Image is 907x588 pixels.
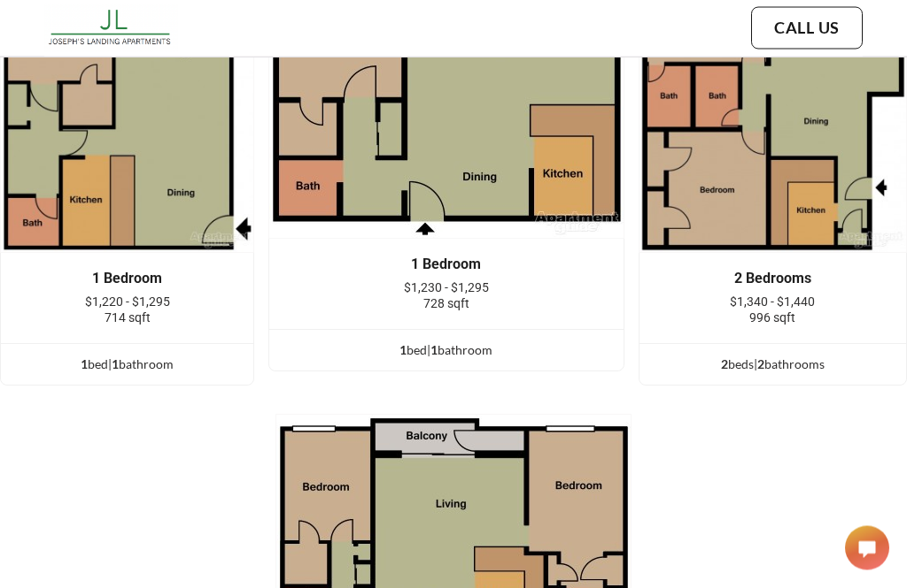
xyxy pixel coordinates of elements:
span: 1 [112,357,119,372]
img: Company logo [44,4,178,52]
div: bed | bathroom [1,355,253,375]
div: 1 Bedroom [27,271,227,287]
span: $1,230 - $1,295 [404,281,489,295]
span: $1,220 - $1,295 [85,295,170,309]
span: 2 [721,357,728,372]
div: 2 Bedrooms [666,271,880,287]
span: $1,340 - $1,440 [730,295,815,309]
a: Call Us [774,19,840,38]
span: 996 sqft [749,311,795,325]
div: bed s | bathroom s [640,355,906,375]
span: 1 [399,343,407,358]
span: 1 [430,343,438,358]
div: 1 Bedroom [296,257,597,273]
span: 2 [757,357,764,372]
span: 714 sqft [105,311,151,325]
button: Call Us [751,7,863,50]
span: 728 sqft [423,297,469,311]
span: 1 [81,357,88,372]
div: bed | bathroom [269,341,624,361]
